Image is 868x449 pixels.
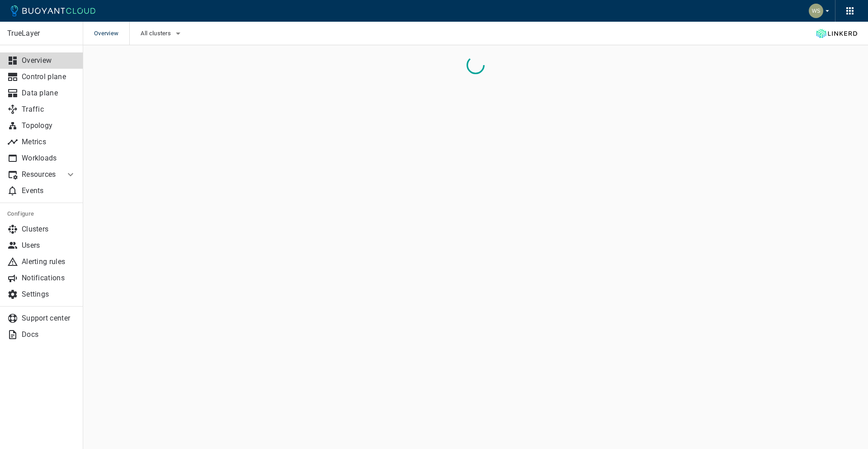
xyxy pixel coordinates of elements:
p: Docs [22,330,76,339]
span: All clusters [141,30,173,37]
p: Control plane [22,72,76,81]
p: Support center [22,314,76,323]
p: Settings [22,290,76,299]
p: Alerting rules [22,257,76,266]
p: Traffic [22,105,76,114]
p: Metrics [22,137,76,147]
span: Overview [94,22,129,45]
p: Overview [22,56,76,65]
p: Data plane [22,89,76,98]
p: Users [22,241,76,250]
p: Workloads [22,154,76,163]
h5: Configure [7,210,76,217]
button: All clusters [141,27,184,40]
p: Notifications [22,274,76,283]
p: Topology [22,121,76,130]
p: Resources [22,170,58,179]
img: Weichung Shaw [809,4,823,18]
p: Events [22,186,76,195]
p: Clusters [22,225,76,234]
p: TrueLayer [7,29,75,38]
